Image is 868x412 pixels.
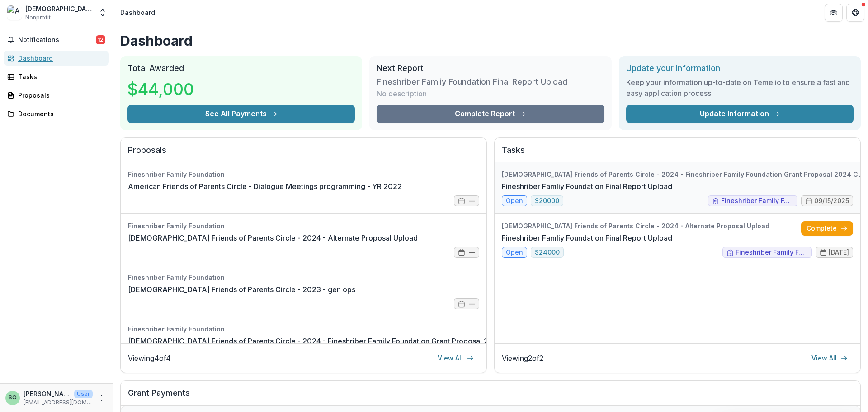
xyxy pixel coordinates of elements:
div: Shiri Ourian [9,395,17,401]
div: Tasks [18,72,102,81]
p: Viewing 4 of 4 [128,353,171,364]
h2: Update your information [626,63,854,73]
h3: Keep your information up-to-date on Temelio to ensure a fast and easy application process. [626,77,854,99]
h3: Fineshriber Famliy Foundation Final Report Upload [377,77,567,87]
a: [DEMOGRAPHIC_DATA] Friends of Parents Circle - 2024 - Fineshriber Family Foundation Grant Proposa... [128,336,675,346]
p: No description [377,88,427,99]
a: View All [806,351,853,365]
div: Dashboard [120,8,155,17]
div: Documents [18,109,102,118]
a: View All [432,351,479,365]
p: [PERSON_NAME] [24,389,71,398]
button: Partners [825,4,843,22]
a: Complete Report [377,105,604,123]
a: Dashboard [4,51,109,66]
a: American Friends of Parents Circle - Dialogue Meetings programming - YR 2022 [128,181,402,192]
button: Notifications12 [4,33,109,47]
div: Proposals [18,90,102,100]
h2: Proposals [128,145,479,162]
a: Fineshriber Famliy Foundation Final Report Upload [502,232,672,243]
button: More [96,393,107,403]
a: Update Information [626,105,854,123]
a: Documents [4,106,109,121]
p: User [74,390,93,398]
h2: Grant Payments [128,388,853,405]
button: Open entity switcher [96,4,109,22]
h1: Dashboard [120,33,861,49]
div: [DEMOGRAPHIC_DATA] Friends of Parents Circle [25,4,93,14]
h3: $44,000 [127,77,195,101]
button: Get Help [846,4,864,22]
h2: Total Awarded [127,63,355,73]
a: Proposals [4,88,109,103]
h2: Next Report [377,63,604,73]
a: [DEMOGRAPHIC_DATA] Friends of Parents Circle - 2023 - gen ops [128,284,355,295]
div: Dashboard [18,53,102,63]
a: Fineshriber Famliy Foundation Final Report Upload [502,181,672,192]
span: 12 [96,35,105,44]
a: Complete [801,221,853,236]
p: [EMAIL_ADDRESS][DOMAIN_NAME] [24,398,93,407]
nav: breadcrumb [117,6,159,19]
a: Tasks [4,69,109,84]
button: See All Payments [127,105,355,123]
a: [DEMOGRAPHIC_DATA] Friends of Parents Circle - 2024 - Alternate Proposal Upload [128,232,418,243]
span: Nonprofit [25,14,51,22]
p: Viewing 2 of 2 [502,353,543,364]
h2: Tasks [502,145,853,162]
span: Notifications [18,36,96,44]
img: American Friends of Parents Circle [7,5,22,20]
